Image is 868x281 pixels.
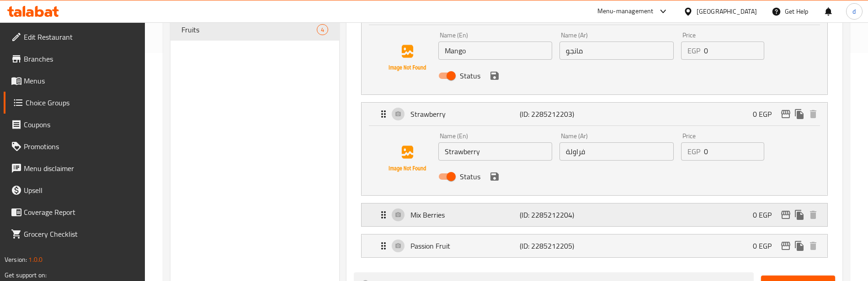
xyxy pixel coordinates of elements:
[24,185,138,196] span: Upsell
[779,239,793,253] button: edit
[24,53,138,64] span: Branches
[28,254,43,265] span: 1.0.0
[520,109,592,120] p: (ID: 2285212203)
[488,170,501,183] button: save
[362,234,827,257] div: Expand
[704,142,765,161] input: Please enter price
[181,24,317,35] span: Fruits
[438,42,552,60] input: Enter name En
[753,240,779,251] p: 0 EGP
[488,69,501,83] button: save
[354,199,835,230] li: Expand
[753,109,779,120] p: 0 EGP
[4,92,145,114] a: Choice Groups
[520,240,592,251] p: (ID: 2285212205)
[806,107,820,121] button: delete
[5,254,27,265] span: Version:
[4,48,145,70] a: Branches
[24,141,138,152] span: Promotions
[687,45,700,56] p: EGP
[4,157,145,179] a: Menu disclaimer
[704,42,765,60] input: Please enter price
[4,223,145,245] a: Grocery Checklist
[559,142,673,161] input: Enter name Ar
[354,230,835,261] li: Expand
[793,107,806,121] button: duplicate
[4,179,145,201] a: Upsell
[852,6,856,16] span: d
[317,24,328,35] div: Choices
[4,114,145,135] a: Coupons
[4,201,145,223] a: Coverage Report
[460,171,480,182] span: Status
[4,135,145,157] a: Promotions
[779,107,793,121] button: edit
[597,6,654,17] div: Menu-management
[687,146,700,157] p: EGP
[26,97,138,108] span: Choice Groups
[753,209,779,220] p: 0 EGP
[362,103,827,125] div: Expand
[378,29,437,87] img: Mango
[4,26,145,48] a: Edit Restaurant
[779,208,793,222] button: edit
[354,99,835,199] li: ExpandStrawberryName (En)Name (Ar)PriceEGPStatussave
[410,209,519,220] p: Mix Berries
[410,109,519,120] p: Strawberry
[170,19,340,41] div: Fruits4
[24,229,138,239] span: Grocery Checklist
[24,207,138,218] span: Coverage Report
[806,208,820,222] button: delete
[697,6,757,16] div: [GEOGRAPHIC_DATA]
[520,209,592,220] p: (ID: 2285212204)
[460,70,480,81] span: Status
[4,70,145,92] a: Menus
[362,203,827,226] div: Expand
[5,269,47,281] span: Get support on:
[24,163,138,174] span: Menu disclaimer
[24,75,138,86] span: Menus
[24,119,138,130] span: Coupons
[24,31,138,42] span: Edit Restaurant
[559,42,673,60] input: Enter name Ar
[793,208,806,222] button: duplicate
[317,26,328,34] span: 4
[793,239,806,253] button: duplicate
[806,239,820,253] button: delete
[410,240,519,251] p: Passion Fruit
[438,142,552,161] input: Enter name En
[378,130,437,188] img: Strawberry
